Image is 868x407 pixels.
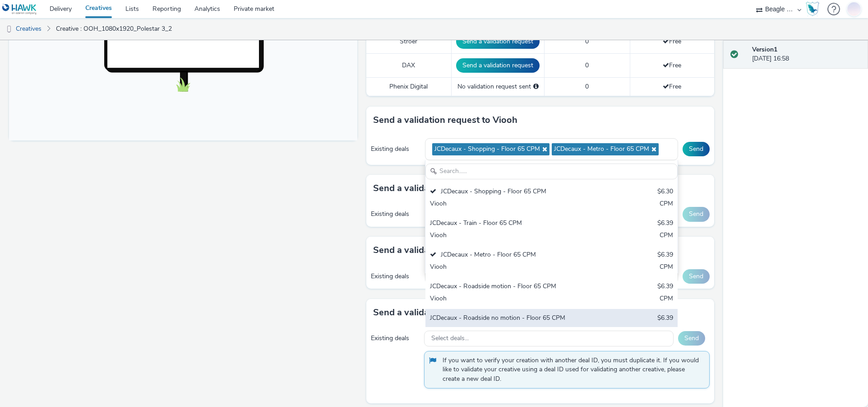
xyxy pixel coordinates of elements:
[371,272,420,281] div: Existing deals
[425,164,678,179] input: Search......
[752,45,777,54] strong: Version 1
[657,282,673,292] div: $6.39
[371,210,420,219] div: Existing deals
[430,282,591,292] div: JCDecaux - Roadside motion - Floor 65 CPM
[371,145,420,154] div: Existing deals
[683,142,710,156] button: Send
[585,37,589,46] span: 0
[663,61,681,70] span: Free
[51,18,176,40] a: Creative : OOH_1080x1920_Polestar 3_2
[683,207,710,221] button: Send
[657,219,673,229] div: $6.39
[683,269,710,284] button: Send
[660,231,673,241] div: CPM
[456,34,540,49] button: Send a validation request
[373,182,536,195] h3: Send a validation request to Broadsign
[430,199,591,210] div: Viooh
[431,335,469,342] span: Select deals...
[366,53,452,77] td: DAX
[660,294,673,304] div: CPM
[752,45,861,64] div: [DATE] 16:58
[456,58,540,73] button: Send a validation request
[660,262,673,273] div: CPM
[373,306,551,319] h3: Send a validation request to Phenix Digital
[678,331,705,346] button: Send
[456,82,540,91] div: No validation request sent
[430,262,591,273] div: Viooh
[657,250,673,261] div: $6.39
[806,2,819,16] img: Hawk Academy
[533,82,539,91] div: Please select a deal below and click on Send to send a validation request to Phenix Digital.
[430,294,591,304] div: Viooh
[430,313,591,324] div: JCDecaux - Roadside no motion - Floor 65 CPM
[430,326,591,336] div: Viooh
[806,2,823,16] a: Hawk Academy
[660,326,673,336] div: CPM
[585,61,589,70] span: 0
[2,4,37,15] img: undefined Logo
[132,28,217,180] img: Advertisement preview
[585,82,589,91] span: 0
[663,37,681,46] span: Free
[430,187,591,197] div: JCDecaux - Shopping - Floor 65 CPM
[554,145,649,153] span: JCDecaux - Metro - Floor 65 CPM
[5,25,14,34] img: dooh
[657,187,673,197] div: $6.30
[443,356,700,384] span: If you want to verify your creation with another deal ID, you must duplicate it. If you would lik...
[430,219,591,229] div: JCDecaux - Train - Floor 65 CPM
[434,145,540,153] span: JCDecaux - Shopping - Floor 65 CPM
[657,313,673,324] div: $6.39
[366,29,452,53] td: Stroer
[663,82,681,91] span: Free
[847,0,861,17] img: Jonas Bruzga
[430,231,591,241] div: Viooh
[660,199,673,210] div: CPM
[373,113,517,127] h3: Send a validation request to Viooh
[430,250,591,261] div: JCDecaux - Metro - Floor 65 CPM
[371,334,420,343] div: Existing deals
[366,77,452,96] td: Phenix Digital
[373,243,547,257] h3: Send a validation request to MyAdbooker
